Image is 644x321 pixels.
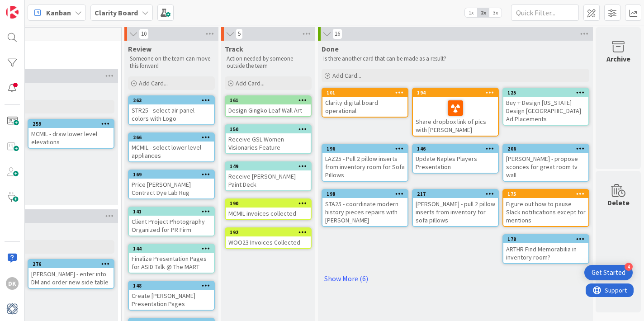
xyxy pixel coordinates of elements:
div: 217 [417,191,498,197]
div: 198STA25 - coordinate modern history pieces repairs with [PERSON_NAME] [322,190,407,226]
div: 125 [507,90,588,96]
div: 161Design Gingko Leaf Wall Art [226,96,311,116]
div: 276 [28,260,114,268]
span: Add Card... [139,79,168,87]
span: Add Card... [236,79,265,87]
p: Is there another card that can be made as a result? [323,55,587,62]
a: 217[PERSON_NAME] - pull 2 pillow inserts from inventory for sofa pillows [412,189,499,227]
a: 196LAZ25 - Pull 2 pillow inserts from inventory room for Sofa Pillows [322,144,408,182]
div: 259 [28,120,114,128]
div: 276 [33,261,114,267]
div: 149Receive [PERSON_NAME] Paint Deck [226,162,311,190]
img: avatar [6,302,19,315]
div: 263STR25 - select air panel colors with Logo [129,96,214,124]
div: Create [PERSON_NAME] Presentation Pages [129,290,214,310]
div: 144 [133,245,214,252]
span: 5 [236,28,243,39]
div: 175 [503,190,588,198]
div: 148 [133,283,214,289]
div: 178 [503,235,588,243]
div: 178 [507,236,588,242]
div: 148Create [PERSON_NAME] Presentation Pages [129,282,214,310]
div: 198 [327,191,407,197]
a: 161Design Gingko Leaf Wall Art [225,95,312,117]
span: Kanban [46,7,71,18]
div: MCMIL - draw lower level elevations [28,128,114,148]
div: Buy + Design [US_STATE] Design [GEOGRAPHIC_DATA] Ad Placements [503,97,588,125]
div: WOO23 Invoices Collected [226,236,311,248]
input: Quick Filter... [511,5,579,21]
span: Track [225,44,243,53]
div: 148 [129,282,214,290]
div: 206[PERSON_NAME] - propose sconces for great room tv wall [503,145,588,181]
div: 4 [625,263,633,271]
div: 141Client Project Photography Organized for PR Firm [129,208,214,236]
div: 259MCMIL - draw lower level elevations [28,120,114,148]
div: 194 [413,89,498,97]
a: 141Client Project Photography Organized for PR Firm [128,207,215,236]
div: 101Clarity digital board operational [322,89,407,117]
div: Open Get Started checklist, remaining modules: 4 [584,265,633,280]
div: 146Update Naples Players Presentation [413,145,498,173]
span: Done [322,44,339,53]
div: 178ARTHR Find Memorabilia in inventory room? [503,235,588,263]
a: 150Receive GSL Women Visionaries Feature [225,124,312,154]
img: Visit kanbanzone.com [6,6,19,19]
a: 206[PERSON_NAME] - propose sconces for great room tv wall [502,144,589,182]
div: 196 [327,146,407,152]
div: 194 [417,90,498,96]
div: 263 [129,96,214,104]
div: [PERSON_NAME] - enter into DM and order new side table [28,268,114,288]
div: 206 [507,146,588,152]
div: 190 [226,199,311,208]
div: 149 [226,162,311,170]
div: 196 [322,145,407,153]
div: 192 [226,228,311,236]
a: 101Clarity digital board operational [322,88,408,118]
div: Share dropbox link of pics with [PERSON_NAME] [413,97,498,136]
div: 276[PERSON_NAME] - enter into DM and order new side table [28,260,114,288]
a: 194Share dropbox link of pics with [PERSON_NAME] [412,88,499,137]
div: Design Gingko Leaf Wall Art [226,104,311,116]
div: Receive [PERSON_NAME] Paint Deck [226,170,311,190]
p: Someone on the team can move this forward [130,55,213,70]
div: 150 [230,126,311,132]
div: 144 [129,245,214,253]
a: 169Price [PERSON_NAME] Contract Dye Lab Rug [128,170,215,199]
div: Receive GSL Women Visionaries Feature [226,133,311,153]
span: 16 [332,28,342,39]
div: 169 [133,171,214,178]
span: 1x [465,8,477,17]
div: STR25 - select air panel colors with Logo [129,104,214,124]
div: Finalize Presentation Pages for ASID Talk @ The MART [129,253,214,273]
a: 125Buy + Design [US_STATE] Design [GEOGRAPHIC_DATA] Ad Placements [502,88,589,126]
a: 146Update Naples Players Presentation [412,144,499,174]
span: 3x [489,8,502,17]
div: 175 [507,191,588,197]
div: 169Price [PERSON_NAME] Contract Dye Lab Rug [129,170,214,198]
div: 146 [413,145,498,153]
a: 276[PERSON_NAME] - enter into DM and order new side table [28,259,114,289]
div: 141 [129,208,214,216]
div: 217[PERSON_NAME] - pull 2 pillow inserts from inventory for sofa pillows [413,190,498,226]
div: LAZ25 - Pull 2 pillow inserts from inventory room for Sofa Pillows [322,153,407,181]
div: 149 [230,163,311,170]
div: Delete [607,197,630,208]
div: 146 [417,146,498,152]
span: 2x [477,8,489,17]
div: 150 [226,125,311,133]
span: Review [128,44,152,53]
p: Action needed by someone outside the team [227,55,310,70]
div: Price [PERSON_NAME] Contract Dye Lab Rug [129,179,214,198]
a: 144Finalize Presentation Pages for ASID Talk @ The MART [128,244,215,274]
div: 266 [133,134,214,141]
div: [PERSON_NAME] - propose sconces for great room tv wall [503,153,588,181]
div: 141 [133,208,214,215]
div: 192 [230,229,311,236]
div: STA25 - coordinate modern history pieces repairs with [PERSON_NAME] [322,198,407,226]
div: 266 [129,133,214,142]
div: MCMIL invoices collected [226,208,311,219]
div: 198 [322,190,407,198]
div: Get Started [592,268,625,277]
span: Add Card... [332,71,361,80]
